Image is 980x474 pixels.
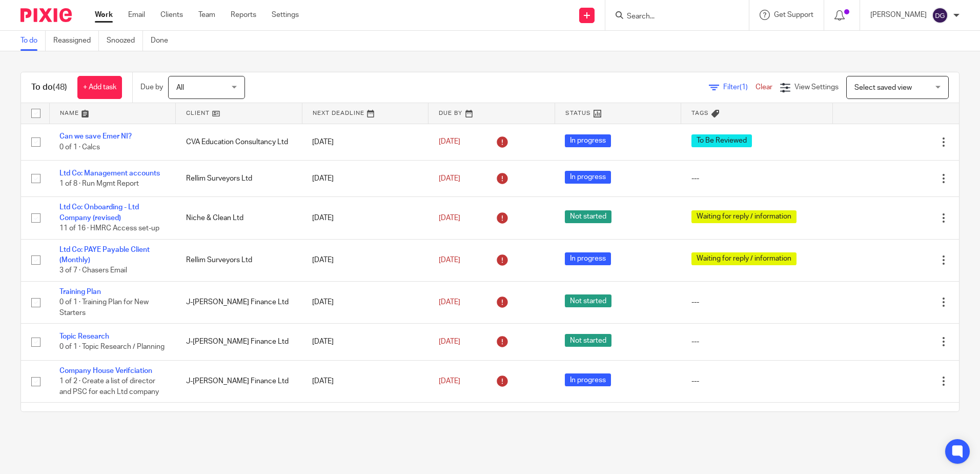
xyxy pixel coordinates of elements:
[59,133,132,140] a: Can we save Emer NI?
[691,110,709,116] span: Tags
[774,11,813,18] span: Get Support
[565,334,611,347] span: Not started
[691,297,823,307] div: ---
[272,10,299,20] a: Settings
[160,10,183,20] a: Clients
[691,337,823,347] div: ---
[107,31,143,51] a: Snoozed
[691,173,823,184] div: ---
[565,373,611,386] span: In progress
[59,204,139,221] a: Ltd Co: Onboarding - Ltd Company (revised)
[756,84,772,91] a: Clear
[151,31,176,51] a: Done
[691,376,823,386] div: ---
[870,10,927,20] p: [PERSON_NAME]
[439,299,460,306] span: [DATE]
[59,333,109,340] a: Topic Research
[565,294,611,307] span: Not started
[140,82,163,92] p: Due by
[176,197,302,239] td: Niche & Clean Ltd
[31,82,67,93] h1: To do
[565,252,611,265] span: In progress
[565,171,611,184] span: In progress
[176,281,302,323] td: J-[PERSON_NAME] Finance Ltd
[95,10,113,20] a: Work
[302,197,428,239] td: [DATE]
[59,378,159,396] span: 1 of 2 · Create a list of director and PSC for each Ltd company
[439,139,460,146] span: [DATE]
[59,170,160,177] a: Ltd Co: Management accounts
[128,10,145,20] a: Email
[59,344,165,351] span: 0 of 1 · Topic Research / Planning
[439,256,460,264] span: [DATE]
[59,367,152,374] a: Company House Verifciation
[59,267,127,274] span: 3 of 7 · Chasers Email
[439,214,460,222] span: [DATE]
[794,84,839,91] span: View Settings
[691,210,797,223] span: Waiting for reply / information
[176,84,184,91] span: All
[691,252,797,265] span: Waiting for reply / information
[176,239,302,281] td: Rellim Surveyors Ltd
[626,12,718,22] input: Search
[59,246,150,264] a: Ltd Co: PAYE Payable Client (Monthly)
[176,360,302,402] td: J-[PERSON_NAME] Finance Ltd
[59,288,101,295] a: Training Plan
[565,210,611,223] span: Not started
[740,84,748,91] span: (1)
[176,324,302,360] td: J-[PERSON_NAME] Finance Ltd
[53,83,67,91] span: (48)
[53,31,99,51] a: Reassigned
[77,76,122,99] a: + Add task
[302,124,428,160] td: [DATE]
[302,403,428,439] td: [DATE]
[854,84,912,91] span: Select saved view
[198,10,215,20] a: Team
[302,239,428,281] td: [DATE]
[565,134,611,147] span: In progress
[21,31,46,51] a: To do
[231,10,256,20] a: Reports
[59,299,149,317] span: 0 of 1 · Training Plan for New Starters
[691,134,752,147] span: To Be Reviewed
[302,281,428,323] td: [DATE]
[439,175,460,182] span: [DATE]
[439,378,460,385] span: [DATE]
[176,403,302,439] td: Rellim Surveyors Ltd
[176,160,302,196] td: Rellim Surveyors Ltd
[21,8,72,22] img: Pixie
[439,338,460,345] span: [DATE]
[723,84,756,91] span: Filter
[59,180,139,187] span: 1 of 8 · Run Mgmt Report
[302,160,428,196] td: [DATE]
[176,124,302,160] td: CVA Education Consultancy Ltd
[302,324,428,360] td: [DATE]
[59,225,159,232] span: 11 of 16 · HMRC Access set-up
[302,360,428,402] td: [DATE]
[59,144,100,151] span: 0 of 1 · Calcs
[932,7,948,24] img: svg%3E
